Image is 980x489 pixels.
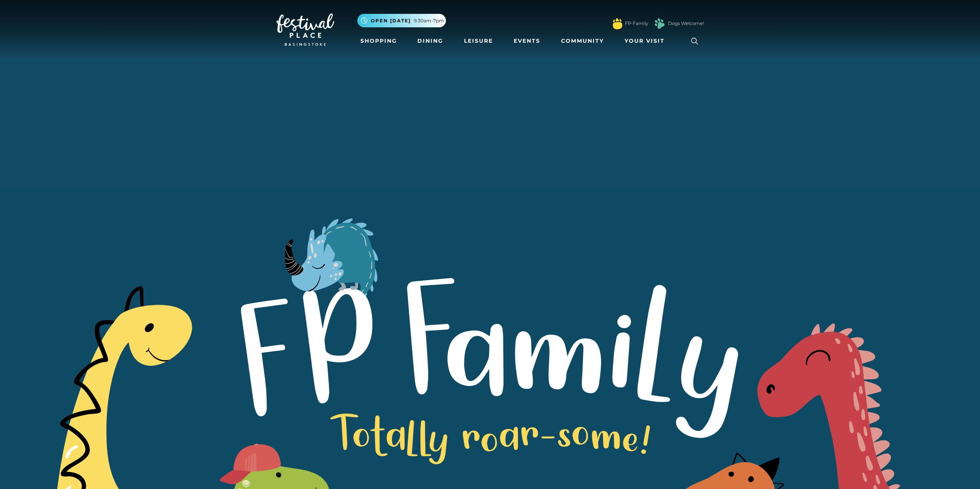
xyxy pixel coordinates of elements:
a: FP Family [625,20,648,27]
span: Open [DATE] [371,17,411,24]
a: Shopping [357,34,400,48]
a: Community [558,34,607,48]
a: Leisure [461,34,496,48]
a: Your Visit [622,34,672,48]
a: Dining [414,34,446,48]
a: Dogs Welcome! [668,20,704,27]
img: Festival Place Logo [276,13,334,46]
button: Open [DATE] 9.30am-7pm [357,14,446,27]
a: Events [511,34,543,48]
span: Your Visit [625,37,665,45]
span: 9.30am-7pm [414,17,444,24]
